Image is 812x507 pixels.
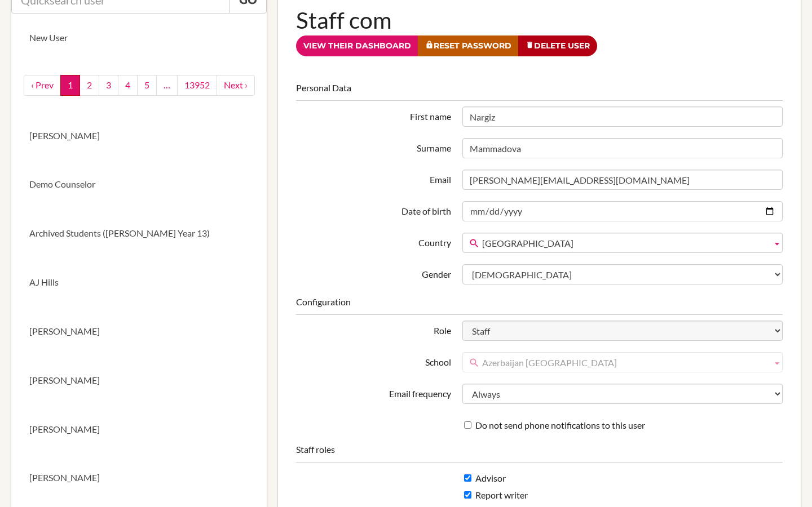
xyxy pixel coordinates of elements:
[11,209,267,258] a: Archived Students ([PERSON_NAME] Year 13)
[518,35,597,56] a: Delete User
[137,75,157,96] a: 5
[60,75,80,96] a: 1
[11,356,267,405] a: [PERSON_NAME]
[482,353,767,373] span: Azerbaijan [GEOGRAPHIC_DATA]
[80,75,99,96] a: 2
[177,75,217,96] a: 13952
[464,472,506,485] label: Advisor
[290,106,456,123] label: First name
[464,419,645,432] label: Do not send phone notifications to this user
[11,112,267,161] a: [PERSON_NAME]
[11,307,267,356] a: [PERSON_NAME]
[290,384,456,401] label: Email frequency
[217,75,255,96] a: next
[118,75,138,96] a: 4
[418,35,519,56] a: Reset Password
[296,35,418,56] a: View their dashboard
[290,170,456,186] label: Email
[296,5,783,35] h1: Staff com
[156,75,178,96] a: …
[296,296,783,315] legend: Configuration
[464,491,471,499] input: Report writer
[290,201,456,218] label: Date of birth
[11,258,267,307] a: AJ Hills
[290,138,456,155] label: Surname
[464,489,528,502] label: Report writer
[11,405,267,454] a: [PERSON_NAME]
[290,233,456,250] label: Country
[11,14,267,63] a: New User
[464,474,471,482] input: Advisor
[296,82,783,101] legend: Personal Data
[99,75,118,96] a: 3
[464,421,471,429] input: Do not send phone notifications to this user
[290,321,456,337] label: Role
[296,443,783,462] legend: Staff roles
[290,352,456,369] label: School
[290,264,456,281] label: Gender
[11,160,267,209] a: Demo Counselor
[482,233,767,253] span: [GEOGRAPHIC_DATA]
[11,453,267,502] a: [PERSON_NAME]
[24,75,61,96] a: ‹ Prev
